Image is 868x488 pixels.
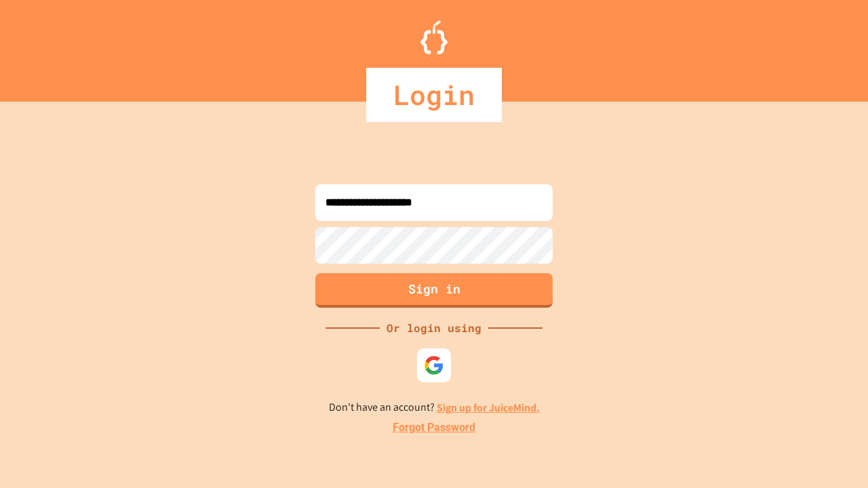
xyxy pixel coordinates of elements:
p: Don't have an account? [329,399,540,416]
img: Logo.svg [420,20,448,54]
div: Login [366,68,502,122]
button: Sign in [315,273,553,308]
div: Or login using [380,320,488,336]
a: Forgot Password [393,420,475,436]
a: Sign up for JuiceMind. [437,401,540,415]
img: google-icon.svg [424,355,444,375]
